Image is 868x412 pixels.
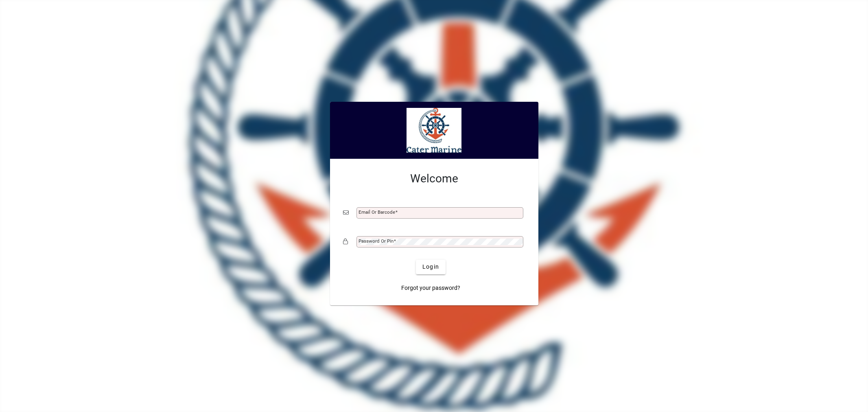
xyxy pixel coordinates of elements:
[401,284,460,292] span: Forgot your password?
[343,172,525,186] h2: Welcome
[416,260,446,274] button: Login
[359,238,394,244] mat-label: Password or Pin
[398,281,464,296] a: Forgot your password?
[422,263,439,271] span: Login
[359,209,395,215] mat-label: Email or Barcode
